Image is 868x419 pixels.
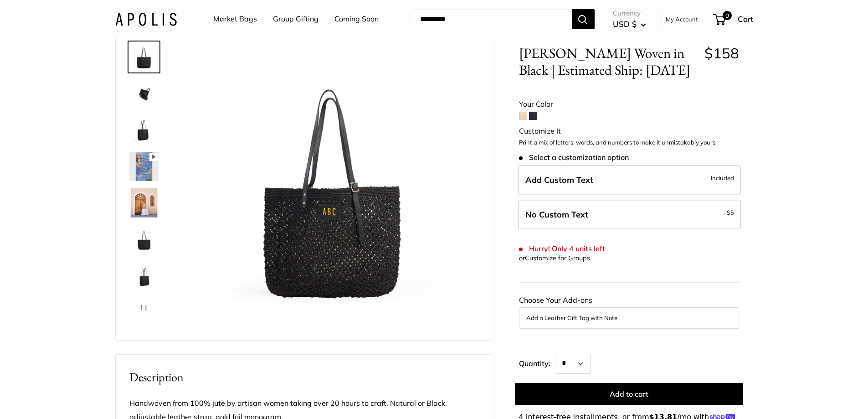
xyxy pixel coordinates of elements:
[704,44,739,62] span: $158
[519,351,556,374] label: Quantity:
[519,98,739,111] div: Your Color
[525,209,588,220] span: No Custom Text
[129,188,159,217] img: Mercado Woven in Black | Estimated Ship: Oct. 19th
[525,175,593,185] span: Add Custom Text
[724,207,734,218] span: -
[519,252,590,264] div: or
[519,244,605,253] span: Hurry! Only 4 units left
[525,254,590,262] a: Customize for Groups
[128,77,160,110] a: Mercado Woven in Black | Estimated Ship: Oct. 19th
[519,124,739,138] div: Customize It
[711,172,734,183] span: Included
[518,165,741,195] label: Add Custom Text
[526,312,732,323] button: Add a Leather Gift Tag with Note
[128,114,160,146] a: Mercado Woven in Black | Estimated Ship: Oct. 19th
[519,294,739,328] div: Choose Your Add-ons
[519,45,698,78] span: [PERSON_NAME] Woven in Black | Estimated Ship: [DATE]
[666,14,698,25] a: My Account
[515,383,743,405] button: Add to cart
[129,368,477,386] h2: Description
[115,12,177,26] img: Apolis
[213,12,257,26] a: Market Bags
[738,14,753,24] span: Cart
[519,153,629,162] span: Select a customization option
[413,9,572,29] input: Search...
[128,41,160,73] a: Mercado Woven in Black | Estimated Ship: Oct. 19th
[128,296,160,329] a: Mercado Woven in Black | Estimated Ship: Oct. 19th
[129,261,159,290] img: Mercado Woven in Black | Estimated Ship: Oct. 19th
[722,11,731,20] span: 0
[714,12,753,26] a: 0 Cart
[189,42,477,331] img: Mercado Woven in Black | Estimated Ship: Oct. 19th
[518,200,741,230] label: Leave Blank
[129,115,159,145] img: Mercado Woven in Black | Estimated Ship: Oct. 19th
[519,138,739,147] p: Print a mix of letters, words, and numbers to make it unmistakably yours.
[727,209,734,216] span: $5
[613,19,637,29] span: USD $
[129,225,159,254] img: Mercado Woven in Black | Estimated Ship: Oct. 19th
[129,79,159,108] img: Mercado Woven in Black | Estimated Ship: Oct. 19th
[613,7,646,20] span: Currency
[273,12,318,26] a: Group Gifting
[128,150,160,183] a: Mercado Woven in Black | Estimated Ship: Oct. 19th
[129,152,159,181] img: Mercado Woven in Black | Estimated Ship: Oct. 19th
[129,298,159,327] img: Mercado Woven in Black | Estimated Ship: Oct. 19th
[128,259,160,292] a: Mercado Woven in Black | Estimated Ship: Oct. 19th
[128,223,160,256] a: Mercado Woven in Black | Estimated Ship: Oct. 19th
[129,42,159,72] img: Mercado Woven in Black | Estimated Ship: Oct. 19th
[334,12,379,26] a: Coming Soon
[572,9,595,29] button: Search
[128,186,160,219] a: Mercado Woven in Black | Estimated Ship: Oct. 19th
[613,17,646,31] button: USD $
